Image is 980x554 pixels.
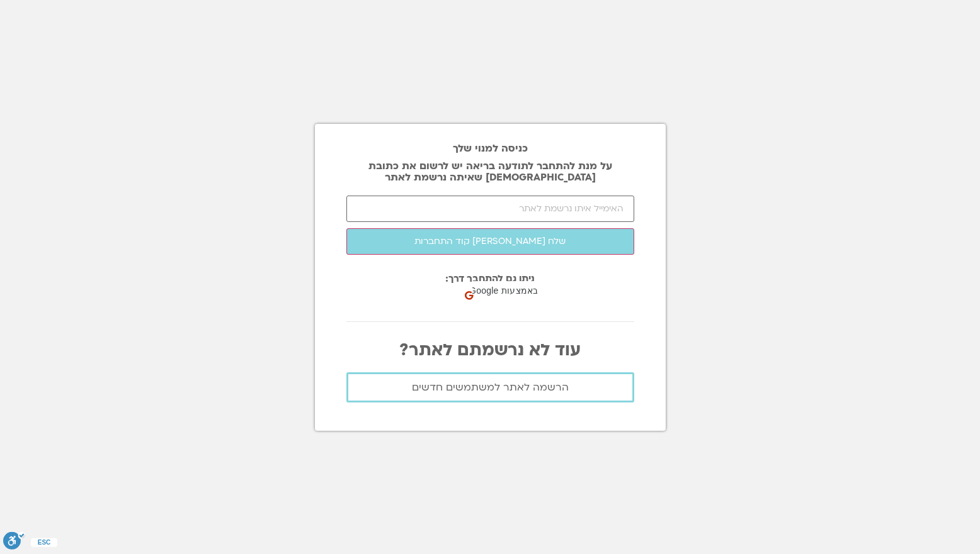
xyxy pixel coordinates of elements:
[346,160,634,183] p: על מנת להתחבר לתודעה בריאה יש לרשום את כתובת [DEMOGRAPHIC_DATA] שאיתה נרשמת לאתר
[346,341,634,360] p: עוד לא נרשמתם לאתר?
[346,228,634,255] button: שלח [PERSON_NAME] קוד התחברות
[346,143,634,154] h2: כניסה למנוי שלך
[346,372,634,402] a: הרשמה לאתר למשתמשים חדשים
[412,382,569,393] span: הרשמה לאתר למשתמשים חדשים
[346,196,634,222] input: האימייל איתו נרשמת לאתר
[461,279,588,304] div: כניסה באמצעות Google
[469,284,563,297] span: כניסה באמצעות Google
